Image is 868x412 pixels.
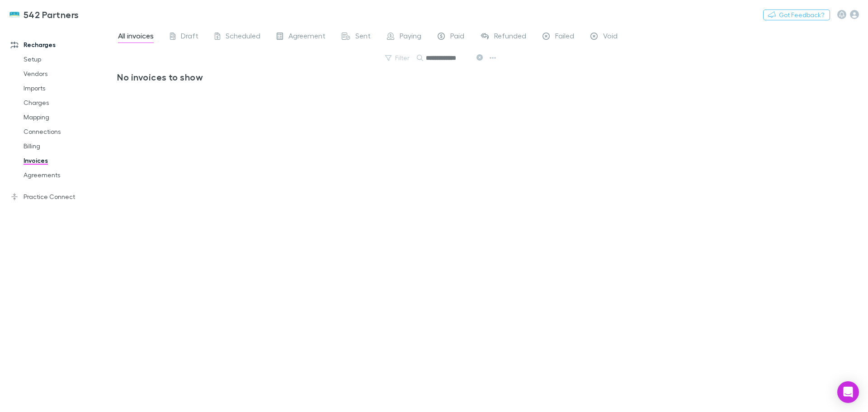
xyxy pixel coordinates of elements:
a: Invoices [14,153,122,168]
a: Recharges [2,38,122,52]
span: Scheduled [226,31,260,43]
span: Void [603,31,618,43]
span: Paying [400,31,421,43]
h3: No invoices to show [117,71,492,82]
a: 542 Partners [4,4,85,25]
button: Got Feedback? [763,9,830,20]
a: Agreements [14,168,122,182]
img: 542 Partners's Logo [9,9,20,20]
a: Imports [14,81,122,95]
span: Failed [555,31,574,43]
a: Charges [14,95,122,110]
a: Mapping [14,110,122,124]
a: Practice Connect [2,189,122,204]
span: Agreement [288,31,325,43]
div: Open Intercom Messenger [837,381,859,403]
span: Refunded [494,31,526,43]
button: Filter [381,52,415,63]
span: Paid [450,31,464,43]
h3: 542 Partners [24,9,79,20]
a: Connections [14,124,122,139]
span: Draft [181,31,198,43]
span: Sent [355,31,371,43]
a: Vendors [14,66,122,81]
a: Billing [14,139,122,153]
span: All invoices [118,31,154,43]
a: Setup [14,52,122,66]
